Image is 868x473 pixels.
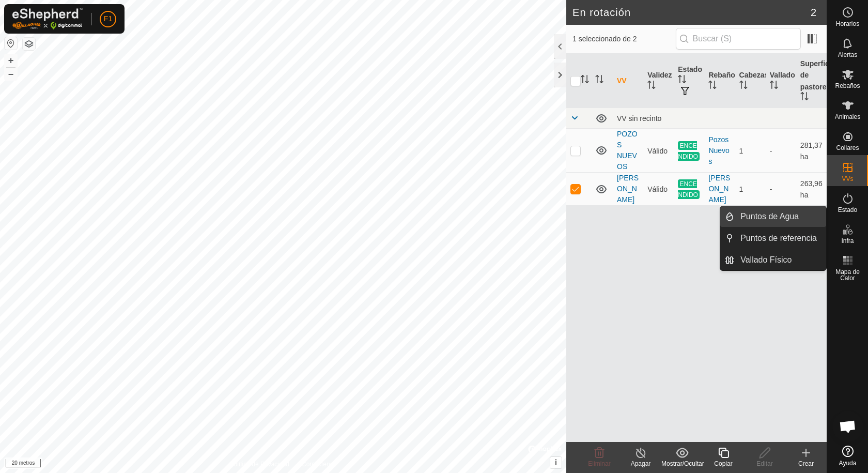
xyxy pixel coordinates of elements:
[714,460,732,467] font: Copiar
[836,20,859,27] font: Horarios
[838,206,857,213] font: Estado
[8,68,13,79] font: –
[838,51,857,58] font: Alertas
[739,82,748,90] p-sorticon: Activar para ordenar
[230,460,289,469] a: Política de Privacidad
[835,82,860,89] font: Rebaños
[800,179,823,199] font: 263,96 ha
[8,55,14,66] font: +
[811,7,816,18] font: 2
[798,460,814,467] font: Crear
[770,82,778,90] p-sorticon: Activar para ordenar
[617,114,661,123] font: VV sin recinto
[800,141,823,160] font: 281,37 ha
[12,8,83,29] img: Logotipo de Gallagher
[734,206,826,227] a: Puntos de Agua
[588,460,610,467] font: Eliminar
[800,59,835,90] font: Superficie de pastoreo
[631,460,651,467] font: Apagar
[827,441,868,470] a: Ayuda
[734,228,826,249] a: Puntos de referencia
[839,460,857,467] font: Ayuda
[842,175,853,182] font: VVs
[740,212,799,221] font: Puntos de Agua
[800,94,809,102] p-sorticon: Activar para ordenar
[5,37,17,50] button: Restablecer Mapa
[302,460,336,469] a: Contáctenos
[770,71,795,79] font: Vallado
[230,461,289,468] font: Política de Privacidad
[678,142,698,160] font: ENCENDIDO
[617,174,639,204] a: [PERSON_NAME]
[617,130,638,171] a: POZOS NUEVOS
[104,14,112,23] font: F1
[720,206,826,227] li: Puntos de Agua
[595,77,603,85] p-sorticon: Activar para ordenar
[770,146,772,155] font: -
[555,458,557,467] font: i
[678,77,686,85] p-sorticon: Activar para ordenar
[661,460,704,467] font: Mostrar/Ocultar
[708,174,730,204] font: [PERSON_NAME]
[550,457,562,468] button: i
[5,68,17,80] button: –
[647,146,668,155] font: Válido
[708,135,729,165] font: PozosNuevos
[678,180,698,199] font: ENCENDIDO
[740,255,792,264] font: Vallado Físico
[647,71,672,79] font: Validez
[5,54,17,67] button: +
[708,82,717,90] p-sorticon: Activar para ordenar
[720,228,826,249] li: Puntos de referencia
[647,185,668,193] font: Válido
[734,250,826,270] a: Vallado Físico
[572,35,637,43] font: 1 seleccionado de 2
[740,234,817,242] font: Puntos de referencia
[581,77,589,85] p-sorticon: Activar para ordenar
[835,268,860,282] font: Mapa de Calor
[720,250,826,270] li: Vallado Físico
[708,71,735,79] font: Rebaño
[832,411,863,442] div: Chat abierto
[678,65,702,73] font: Estado
[756,460,772,467] font: Editar
[617,77,627,85] font: VV
[739,185,743,193] font: 1
[23,38,35,50] button: Capas del Mapa
[647,82,656,90] p-sorticon: Activar para ordenar
[835,113,860,120] font: Animales
[770,185,772,193] font: -
[739,71,769,79] font: Cabezas
[572,7,631,18] font: En rotación
[739,146,743,155] font: 1
[836,144,859,151] font: Collares
[302,461,336,468] font: Contáctenos
[676,28,801,50] input: Buscar (S)
[841,237,854,245] font: Infra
